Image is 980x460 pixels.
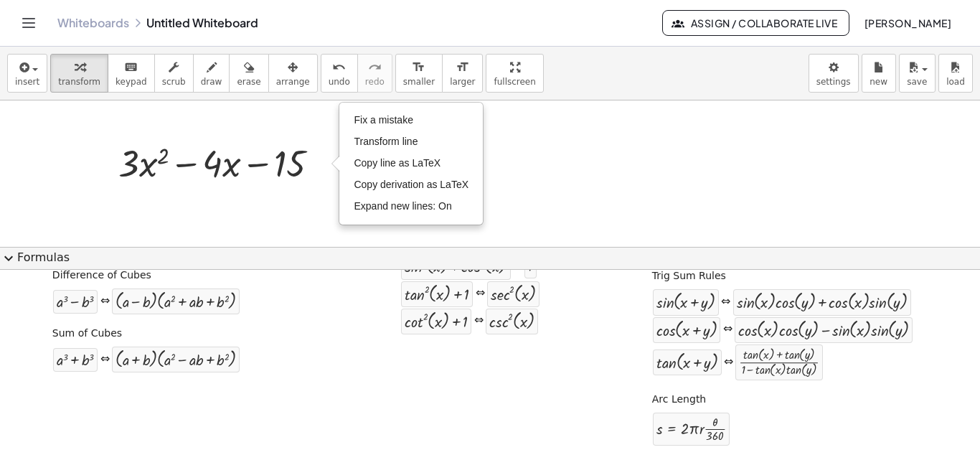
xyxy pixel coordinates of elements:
[357,54,392,93] button: redoredo
[268,54,318,93] button: arrange
[816,77,851,87] span: settings
[276,77,310,87] span: arrange
[100,352,110,368] div: ⇔
[450,77,475,87] span: larger
[513,258,522,275] div: ⇔
[674,17,837,29] span: Assign / Collaborate Live
[907,77,927,87] span: save
[476,286,485,302] div: ⇔
[58,77,100,87] span: transform
[17,11,40,34] button: Toggle navigation
[721,294,730,311] div: ⇔
[412,59,425,76] i: format_size
[108,54,155,93] button: keyboardkeypad
[321,54,358,93] button: undoundo
[50,54,108,93] button: transform
[809,54,859,93] button: settings
[354,157,440,169] span: Copy line as LaTeX
[862,54,896,93] button: new
[368,59,382,76] i: redo
[354,136,418,147] span: Transform line
[116,77,147,87] span: keypad
[332,59,346,76] i: undo
[354,200,451,212] span: Expand new lines: On
[7,54,47,93] button: insert
[365,77,385,87] span: redo
[486,54,543,93] button: fullscreen
[237,77,260,87] span: erase
[870,77,887,87] span: new
[852,10,963,36] button: [PERSON_NAME]
[395,54,443,93] button: format_sizesmaller
[946,77,965,87] span: load
[162,77,186,87] span: scrub
[652,269,726,283] label: Trig Sum Rules
[494,77,535,87] span: fullscreen
[15,77,39,87] span: insert
[201,77,222,87] span: draw
[403,77,435,87] span: smaller
[100,294,110,310] div: ⇔
[52,268,151,283] label: Difference of Cubes
[723,321,732,338] div: ⇔
[52,327,122,341] label: Sum of Cubes
[57,16,129,30] a: Whiteboards
[124,59,138,76] i: keyboard
[456,59,469,76] i: format_size
[354,179,468,190] span: Copy derivation as LaTeX
[938,54,973,93] button: load
[662,10,849,36] button: Assign / Collaborate Live
[899,54,936,93] button: save
[474,313,484,329] div: ⇔
[154,54,194,93] button: scrub
[229,54,268,93] button: erase
[864,17,951,29] span: [PERSON_NAME]
[442,54,483,93] button: format_sizelarger
[329,77,350,87] span: undo
[724,355,733,371] div: ⇔
[652,393,706,407] label: Arc Length
[193,54,230,93] button: draw
[354,114,413,126] span: Fix a mistake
